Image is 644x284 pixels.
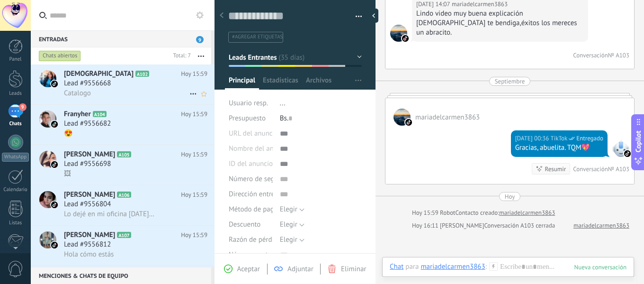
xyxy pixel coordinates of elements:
span: A105 [117,151,131,157]
a: avataricon[PERSON_NAME]A106Hoy 15:59Lead #9556804Lo dejé en mi oficina [DATE] te paso fotos [31,185,215,225]
div: Gracias, abuelita. TQM💖 [515,143,603,153]
div: Ocultar [369,9,378,23]
div: Descuento [229,217,273,232]
a: avataricon[DEMOGRAPHIC_DATA]A102Hoy 15:59Lead #9556668Catalogo [31,64,215,104]
a: avatariconFranyherA104Hoy 15:59Lead #9556682😍 [31,105,215,145]
span: ... [280,99,286,108]
div: URL del anuncio de TikTok [229,126,273,141]
span: Lead #9556698 [64,159,111,169]
div: Panel [2,56,29,63]
div: Método de pago [229,202,273,217]
span: Principal [229,76,255,90]
div: Conversación [573,51,608,59]
div: Chats [2,121,29,127]
span: Nombre del anuncio de TikTok [229,145,321,152]
span: Método de pago [229,206,278,213]
button: Elegir [280,232,304,247]
div: Resumir [545,165,566,174]
img: icon [51,81,58,87]
span: Lead #9556668 [64,79,111,88]
span: Lo dejé en mi oficina [DATE] te paso fotos [64,210,155,219]
span: A104 [93,111,107,117]
div: Lindo video muy buena explicación [DEMOGRAPHIC_DATA] te bendiga,éxitos los mereces un abracito. [416,9,584,37]
span: Robot [440,209,455,217]
img: tiktok_kommo.svg [405,119,412,126]
span: mariadelcarmen3863 [415,113,480,122]
a: avataricon[PERSON_NAME]A105Hoy 15:59Lead #9556698🖼 [31,145,215,185]
div: Hoy 16:11 [412,221,440,230]
div: WhatsApp [2,153,29,162]
span: A102 [135,71,149,77]
span: 😍 [64,129,73,138]
div: ID del anuncio de TikTok [229,156,273,172]
div: Bs. [280,111,362,126]
span: para [405,262,419,272]
span: 9 [19,103,27,111]
div: Leads [2,91,29,97]
span: mariadelcarmen3863 [390,25,407,42]
div: Total: 7 [170,51,191,61]
span: TikTok [551,134,568,143]
span: Número de seguimiento [229,175,302,183]
img: icon [51,202,58,208]
span: Hoy 15:59 [181,110,207,119]
span: Lead #9556804 [64,200,111,209]
span: Usuario resp. [229,99,268,108]
div: Usuario resp. [229,96,273,111]
button: Elegir [280,217,304,232]
span: Descuento [229,221,260,228]
span: Entregado [576,134,603,143]
img: tiktok_kommo.svg [624,150,631,157]
span: Elegir [280,235,297,244]
span: Catalogo [64,89,91,98]
div: [DATE] 00:36 [515,134,551,143]
span: A107 [117,232,131,238]
div: Entradas [31,30,211,47]
span: Hola cómo estás [64,250,114,259]
span: A106 [117,192,131,198]
span: [PERSON_NAME] [64,150,115,159]
div: Conversación [573,165,608,173]
span: 9 [196,36,204,43]
span: Elegir [280,205,297,214]
a: mariadelcarmen3863 [573,221,629,230]
div: Hoy [505,192,515,201]
img: icon [51,161,58,168]
span: Número contrato [229,251,280,258]
img: tiktok_kommo.svg [402,35,409,42]
img: icon [51,242,58,248]
img: icon [51,121,58,128]
span: Razón de pérdida [229,236,281,243]
span: : [485,262,487,272]
div: Número de seguimiento [229,172,273,187]
span: #agregar etiquetas [232,34,283,40]
div: Listas [2,220,29,226]
div: Septiembre [495,77,525,86]
span: Archivos [306,76,331,90]
div: № A103 [608,51,629,59]
span: Hoy 15:59 [181,150,207,159]
button: Más [191,47,211,64]
span: YORDI [440,221,484,229]
span: Adjuntar [287,265,313,274]
div: Presupuesto [229,111,273,126]
a: avataricon[PERSON_NAME]A107Hoy 15:59Lead #9556812Hola cómo estás [31,226,215,266]
div: Calendario [2,187,29,193]
span: Lead #9556682 [64,119,111,128]
span: Aceptar [237,265,260,274]
span: Presupuesto [229,114,266,123]
div: № A103 [608,165,629,173]
div: Razón de pérdida [229,232,273,247]
span: [PERSON_NAME] [64,190,115,200]
div: Hoy 15:59 [412,208,440,218]
span: ID del anuncio de TikTok [229,160,303,167]
span: Hoy 15:59 [181,190,207,200]
span: Hoy 15:59 [181,69,207,79]
span: [DEMOGRAPHIC_DATA] [64,69,134,79]
div: Nombre del anuncio de TikTok [229,141,273,156]
span: Eliminar [341,265,366,274]
div: mariadelcarmen3863 [420,262,485,271]
span: Estadísticas [263,76,298,90]
div: Número contrato [229,247,273,263]
div: Chats abiertos [39,50,81,62]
